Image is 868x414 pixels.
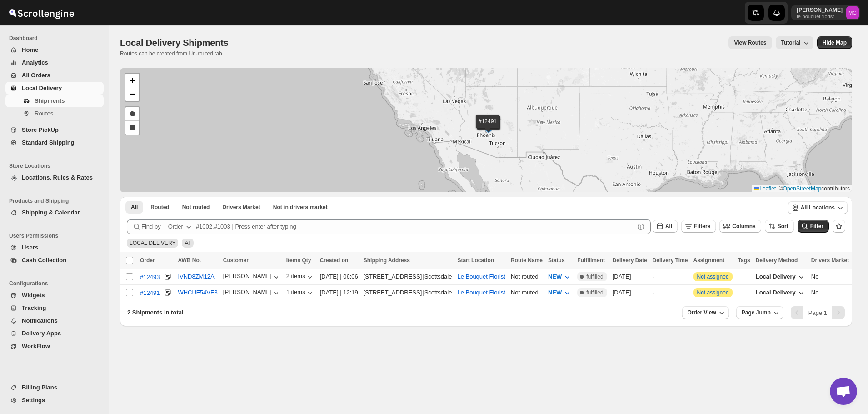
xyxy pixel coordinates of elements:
button: Settings [5,394,104,407]
span: All Locations [801,204,835,211]
a: Leaflet [754,185,776,192]
a: Draw a polygon [125,107,139,121]
span: Not routed [182,204,210,211]
span: Find by [141,222,161,231]
span: All Orders [22,72,50,79]
div: [DATE] | 12:19 [320,288,358,297]
button: All [653,220,678,233]
span: Delivery Apps [22,330,61,337]
span: Delivery Date [613,257,647,264]
span: Billing Plans [22,384,57,391]
button: Map action label [817,36,852,49]
span: NEW [548,273,562,280]
span: Users Permissions [9,232,105,239]
text: MG [848,10,857,15]
span: AWB No. [178,257,201,264]
button: Routes [5,107,104,120]
span: Created on [320,257,349,264]
button: Claimable [217,201,265,214]
button: NEW [543,269,577,284]
span: Tutorial [781,40,801,46]
span: Route Name [511,257,543,264]
button: All Locations [788,201,848,214]
span: 2 Shipments in total [127,309,184,316]
div: [DATE] [613,272,647,281]
span: Shipments [35,97,65,104]
div: [DATE] | 06:06 [320,272,358,281]
button: Tracking [5,302,104,314]
span: Filter [810,223,823,229]
div: 2 items [286,273,314,282]
button: #12493 [140,272,160,281]
span: Hide Map [823,39,847,46]
button: Home [5,44,104,56]
span: − [130,88,135,100]
button: #12491 [140,288,160,297]
div: | [364,272,452,281]
span: Routed [150,204,169,211]
div: [DATE] [613,288,647,297]
span: Locations, Rules & Rates [22,174,93,181]
button: Le Bouquet Florist [457,289,505,296]
span: Local Delivery Shipments [120,38,229,48]
div: [STREET_ADDRESS] [364,288,422,297]
button: WorkFlow [5,340,104,353]
span: All [185,240,190,246]
button: [PERSON_NAME] [223,273,281,282]
button: Local Delivery [750,285,811,300]
span: All [131,204,138,211]
button: Not assigned [697,289,729,296]
span: LOCAL DELIVERY [130,240,175,246]
div: #12493 [140,274,160,280]
div: - [653,272,688,281]
span: fulfilled [586,273,603,280]
div: #12491 [140,289,160,296]
button: Widgets [5,289,104,302]
span: Cash Collection [22,257,66,264]
a: Zoom out [125,87,139,101]
button: Order View [682,306,729,319]
span: Order View [688,309,716,316]
span: Shipping Address [364,257,410,264]
span: Users [22,244,38,251]
span: Drivers Market [811,257,849,264]
span: Configurations [9,280,105,287]
span: Home [22,46,38,53]
div: No [811,272,849,281]
span: Dashboard [9,35,105,42]
div: Not routed [511,288,543,297]
span: Widgets [22,292,45,299]
span: Routes [35,110,53,117]
p: [PERSON_NAME] [797,6,843,14]
p: Routes can be created from Un-routed tab [120,50,232,57]
button: Tutorial [776,36,813,49]
span: Order [140,257,155,264]
div: - [653,288,688,297]
span: View Routes [734,39,766,46]
a: Zoom in [125,74,139,87]
p: le-bouquet-florist [797,14,843,19]
span: Sort [778,223,788,229]
button: Filters [681,220,716,233]
span: Filters [694,223,710,229]
button: Sort [765,220,794,233]
span: Items Qty [286,257,311,264]
span: Drivers Market [222,204,260,211]
div: Order [168,222,183,231]
span: Not in drivers market [273,204,328,211]
div: Not routed [511,272,543,281]
span: Customer [223,257,249,264]
span: Tags [738,257,750,264]
button: Un-claimable [268,201,333,214]
span: Local Delivery [22,85,62,91]
button: All [125,201,143,214]
button: Filter [798,220,829,233]
button: NEW [543,285,577,300]
span: Local Delivery [756,289,796,296]
button: [PERSON_NAME] [223,289,281,298]
a: Open chat [830,378,857,405]
span: Products and Shipping [9,197,105,205]
span: Settings [22,397,45,404]
img: ScrollEngine [7,1,75,24]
